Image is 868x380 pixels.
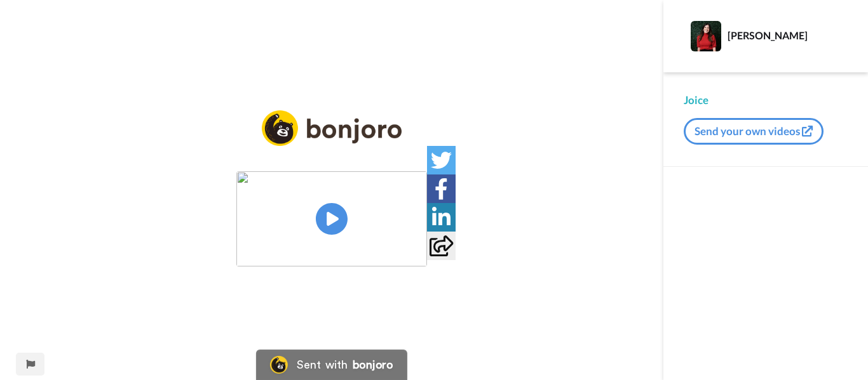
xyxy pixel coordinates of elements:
[262,110,402,147] img: logo_full.png
[270,356,288,374] img: Bonjoro Logo
[256,350,407,380] a: Bonjoro LogoSent withbonjoro
[353,359,393,370] div: bonjoro
[297,359,348,370] div: Sent with
[684,118,824,145] button: Send your own videos
[684,93,848,108] div: Joice
[728,29,847,41] div: [PERSON_NAME]
[691,21,721,51] img: Profile Image
[236,171,427,266] img: 775b81f2-8855-4649-83ab-c000ec0a9565.jpg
